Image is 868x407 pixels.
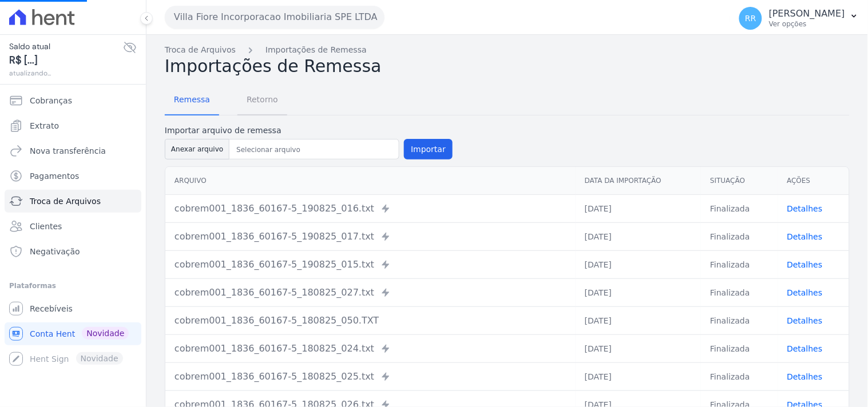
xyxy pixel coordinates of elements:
td: Finalizada [701,306,778,334]
a: Detalhes [787,316,823,325]
a: Pagamentos [5,165,141,187]
a: Clientes [5,215,141,238]
td: [DATE] [576,362,701,390]
a: Nova transferência [5,139,141,162]
div: cobrem001_1836_60167-5_180825_024.txt [175,342,566,356]
button: RR [PERSON_NAME] Ver opções [730,2,868,34]
p: [PERSON_NAME] [769,8,845,19]
a: Detalhes [787,344,823,353]
span: Saldo atual [9,41,123,53]
label: Importar arquivo de remessa [165,125,453,137]
a: Detalhes [787,288,823,297]
span: Recebíveis [30,303,73,314]
a: Troca de Arquivos [5,190,141,213]
div: cobrem001_1836_60167-5_180825_027.txt [175,286,566,300]
span: Negativação [30,246,80,257]
nav: Breadcrumb [165,44,850,56]
a: Detalhes [787,372,823,381]
a: Detalhes [787,232,823,241]
th: Situação [701,167,778,195]
a: Recebíveis [5,297,141,320]
td: [DATE] [576,222,701,250]
td: Finalizada [701,194,778,222]
a: Negativação [5,240,141,263]
a: Cobranças [5,89,141,112]
p: Ver opções [769,19,845,29]
button: Villa Fiore Incorporacao Imobiliaria SPE LTDA [165,6,385,29]
span: Cobranças [30,95,72,106]
td: Finalizada [701,250,778,278]
span: R$ [...] [9,53,123,68]
th: Arquivo [165,167,576,195]
span: Conta Hent [30,328,75,340]
a: Remessa [165,86,219,115]
td: Finalizada [701,334,778,362]
div: cobrem001_1836_60167-5_190825_015.txt [175,258,566,272]
td: [DATE] [576,306,701,334]
a: Detalhes [787,204,823,213]
span: Extrato [30,120,59,131]
td: Finalizada [701,362,778,390]
h2: Importações de Remessa [165,56,850,77]
button: Importar [404,139,453,159]
span: atualizando... [9,68,123,78]
div: cobrem001_1836_60167-5_190825_017.txt [175,230,566,244]
a: Conta Hent Novidade [5,322,141,345]
span: Clientes [30,221,62,232]
button: Anexar arquivo [165,139,229,159]
div: cobrem001_1836_60167-5_180825_050.TXT [175,314,566,328]
span: Nova transferência [30,145,106,157]
th: Ações [778,167,849,195]
div: Plataformas [9,279,137,293]
span: Remessa [167,88,217,111]
span: Retorno [240,88,285,111]
th: Data da Importação [576,167,701,195]
a: Extrato [5,114,141,137]
a: Retorno [237,86,287,115]
td: [DATE] [576,278,701,306]
td: [DATE] [576,334,701,362]
a: Troca de Arquivos [165,44,236,56]
div: cobrem001_1836_60167-5_190825_016.txt [175,202,566,216]
nav: Sidebar [9,89,137,370]
td: [DATE] [576,250,701,278]
span: Troca de Arquivos [30,195,101,207]
a: Importações de Remessa [265,44,367,56]
td: Finalizada [701,222,778,250]
span: RR [745,14,756,22]
input: Selecionar arquivo [232,143,397,157]
td: [DATE] [576,194,701,222]
span: Novidade [82,327,129,340]
div: cobrem001_1836_60167-5_180825_025.txt [175,370,566,384]
td: Finalizada [701,278,778,306]
span: Pagamentos [30,170,79,182]
a: Detalhes [787,260,823,269]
